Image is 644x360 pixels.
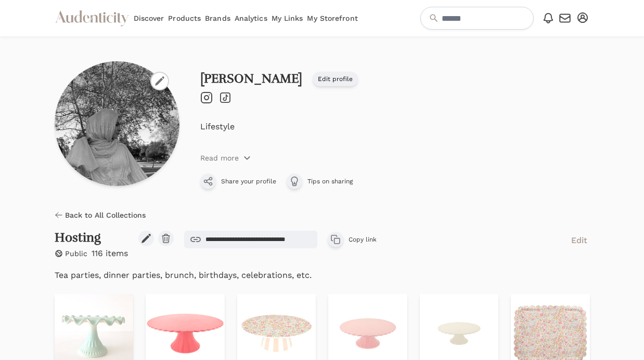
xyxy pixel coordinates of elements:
[55,210,146,220] a: Back to All Collections
[328,232,377,247] button: Copy link
[307,177,353,185] span: Tips on sharing
[150,72,169,90] label: Change photo
[313,72,358,86] a: Edit profile
[287,174,353,189] a: Tips on sharing
[200,71,302,86] a: [PERSON_NAME]
[200,174,276,189] button: Share your profile
[221,177,276,185] span: Share your profile
[92,247,128,260] p: 116 items
[55,61,179,186] img: Profile picture
[200,153,251,163] button: Read more
[65,248,87,259] p: Public
[55,269,590,282] p: Tea parties, dinner parties, brunch, birthdays, celebrations, etc.
[200,121,590,133] p: Lifestyle
[65,210,146,220] span: Back to All Collections
[349,235,377,244] span: Copy link
[200,153,239,163] p: Read more
[571,234,587,247] span: Edit
[55,231,128,245] h2: Hosting
[569,231,590,249] a: Edit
